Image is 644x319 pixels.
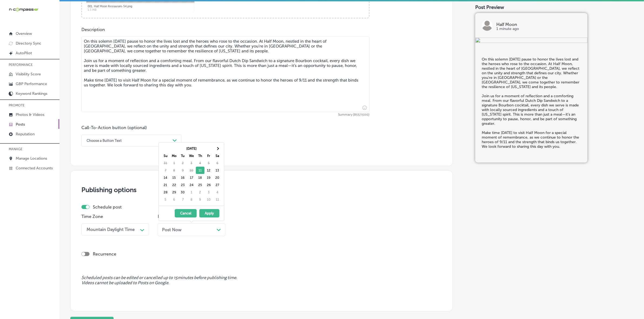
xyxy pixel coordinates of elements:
[81,27,105,32] label: Description
[175,209,197,217] button: Cancel
[187,189,196,196] td: 1
[187,196,196,203] td: 8
[360,104,367,111] span: Insert emoji
[187,152,196,159] th: We
[204,189,213,196] td: 3
[204,152,213,159] th: Fr
[204,181,213,189] td: 26
[16,122,25,127] p: Posts
[196,159,204,167] td: 4
[16,82,47,86] p: GBP Performance
[170,196,179,203] td: 6
[87,227,135,232] div: Mountain Daylight Time
[475,38,587,44] img: 2d2384aa-80b2-4cc7-9dc6-f6d358241915
[16,91,47,96] p: Keyword Rankings
[196,152,204,159] th: Th
[9,7,38,12] img: 660ab0bf-5cc7-4cb8-ba1c-48b5ae0f18e60NCTV_CLogo_TV_Black_-500x88.png
[496,27,581,31] p: 1 minute ago
[170,174,179,181] td: 15
[213,174,222,181] td: 20
[161,174,170,181] td: 14
[204,196,213,203] td: 10
[475,4,633,10] div: Post Preview
[213,152,222,159] th: Sa
[16,41,41,46] p: Directory Sync
[204,159,213,167] td: 5
[204,174,213,181] td: 19
[93,204,122,210] label: Schedule post
[16,31,32,36] p: Overview
[170,145,213,152] th: [DATE]
[213,196,222,203] td: 11
[482,20,493,31] img: logo
[170,189,179,196] td: 29
[170,152,179,159] th: Mo
[196,196,204,203] td: 9
[16,166,53,170] p: Connected Accounts
[161,196,170,203] td: 5
[81,186,442,194] h3: Publishing options
[93,251,116,257] label: Recurrence
[16,112,44,117] p: Photos & Videos
[187,181,196,189] td: 24
[179,189,187,196] td: 30
[196,181,204,189] td: 25
[179,196,187,203] td: 7
[16,51,32,55] p: AutoPilot
[204,167,213,174] td: 12
[179,167,187,174] td: 9
[161,181,170,189] td: 21
[16,156,47,161] p: Manage Locations
[496,22,581,27] p: Half Moon
[81,214,149,219] p: Time Zone
[161,167,170,174] td: 7
[213,167,222,174] td: 13
[158,214,225,219] p: Post on
[161,189,170,196] td: 28
[196,167,204,174] td: 11
[162,227,181,232] span: Post Now
[213,189,222,196] td: 4
[187,174,196,181] td: 17
[170,167,179,174] td: 8
[196,174,204,181] td: 18
[482,57,581,149] h5: On this solemn [DATE] pause to honor the lives lost and the heroes who rose to the occasion. At H...
[16,72,41,76] p: Visibility Score
[81,113,369,116] span: Summary (855/1500)
[179,159,187,167] td: 2
[16,132,35,136] p: Reputation
[87,139,122,143] div: Choose a Button Text
[179,152,187,159] th: Tu
[81,36,369,112] textarea: On this solemn [DATE] pause to honor the lives lost and the heroes who rose to the occasion. At H...
[81,275,442,286] span: Scheduled posts can be edited or cancelled up to 15 minutes before publishing time. Videos cannot...
[170,181,179,189] td: 22
[187,159,196,167] td: 3
[213,159,222,167] td: 6
[179,181,187,189] td: 23
[161,152,170,159] th: Su
[213,181,222,189] td: 27
[81,125,147,130] label: Call-To-Action button (optional)
[170,159,179,167] td: 1
[196,189,204,196] td: 2
[179,174,187,181] td: 16
[199,209,219,217] button: Apply
[161,159,170,167] td: 31
[187,167,196,174] td: 10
